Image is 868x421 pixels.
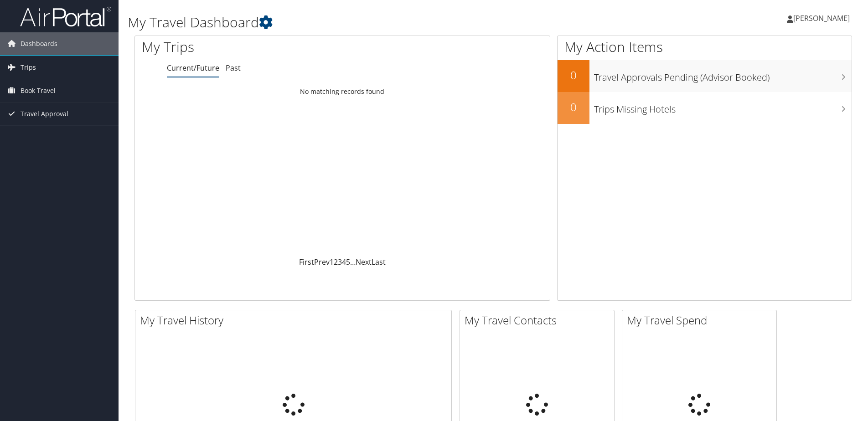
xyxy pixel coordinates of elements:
[142,37,370,56] h1: My Trips
[558,67,589,83] h2: 0
[356,257,372,267] a: Next
[558,37,852,56] h1: My Action Items
[128,13,615,32] h1: My Travel Dashboard
[558,60,852,92] a: 0Travel Approvals Pending (Advisor Booked)
[787,5,859,32] a: [PERSON_NAME]
[21,32,57,55] span: Dashboards
[167,63,219,73] a: Current/Future
[594,67,852,84] h3: Travel Approvals Pending (Advisor Booked)
[372,257,386,267] a: Last
[21,79,56,102] span: Book Travel
[558,99,589,115] h2: 0
[334,257,338,267] a: 2
[20,6,111,27] img: airportal-logo.png
[299,257,314,267] a: First
[793,13,850,23] span: [PERSON_NAME]
[350,257,356,267] span: …
[330,257,334,267] a: 1
[314,257,330,267] a: Prev
[21,103,68,125] span: Travel Approval
[465,313,614,328] h2: My Travel Contacts
[558,92,852,124] a: 0Trips Missing Hotels
[342,257,346,267] a: 4
[21,56,36,79] span: Trips
[226,63,241,73] a: Past
[135,83,550,100] td: No matching records found
[140,313,451,328] h2: My Travel History
[627,313,776,328] h2: My Travel Spend
[338,257,342,267] a: 3
[346,257,350,267] a: 5
[594,98,852,116] h3: Trips Missing Hotels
